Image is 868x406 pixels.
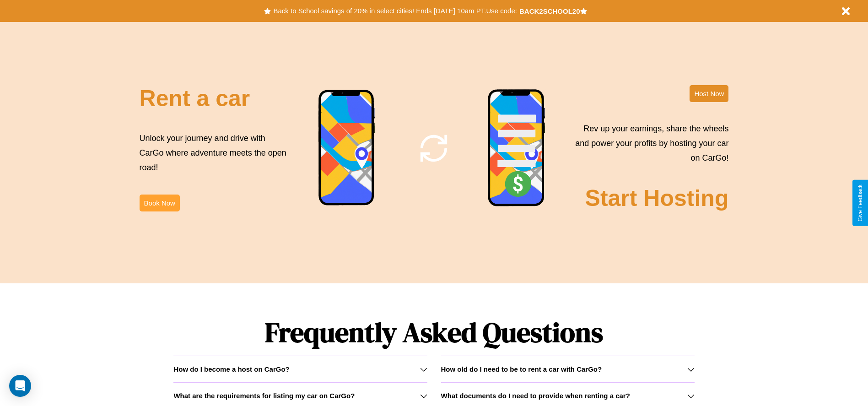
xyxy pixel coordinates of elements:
[140,195,180,211] button: Book Now
[690,85,728,102] button: Host Now
[570,121,728,166] p: Rev up your earnings, share the wheels and power your profits by hosting your car on CarGo!
[318,89,376,207] img: phone
[487,89,546,208] img: phone
[173,392,355,400] h3: What are the requirements for listing my car on CarGo?
[585,185,729,211] h2: Start Hosting
[9,375,31,397] div: Open Intercom Messenger
[441,365,602,373] h3: How old do I need to be to rent a car with CarGo?
[441,392,630,400] h3: What documents do I need to provide when renting a car?
[140,85,250,112] h2: Rent a car
[173,365,289,373] h3: How do I become a host on CarGo?
[173,309,694,356] h1: Frequently Asked Questions
[271,5,519,17] button: Back to School savings of 20% in select cities! Ends [DATE] 10am PT.Use code:
[519,7,580,15] b: BACK2SCHOOL20
[857,184,863,222] div: Give Feedback
[140,131,290,175] p: Unlock your journey and drive with CarGo where adventure meets the open road!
